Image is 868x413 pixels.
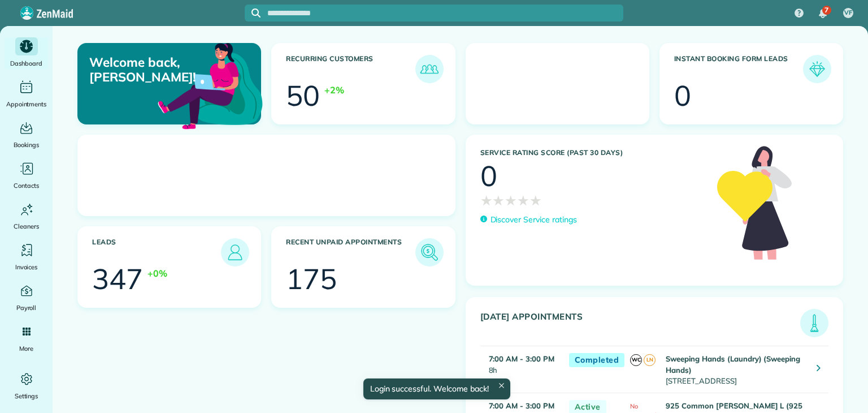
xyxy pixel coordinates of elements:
span: ★ [505,190,517,210]
div: 0 [480,162,497,190]
h3: Recent unpaid appointments [286,238,415,266]
span: More [19,343,33,354]
span: 7 [824,6,828,15]
div: Login successful. Welcome back! [363,378,510,399]
span: WC [630,354,642,366]
h3: Recurring Customers [286,55,415,83]
div: 50 [286,81,320,110]
a: Bookings [5,119,48,150]
button: Focus search [245,8,261,18]
div: +0% [147,266,167,280]
div: 347 [92,265,143,293]
img: dashboard_welcome-42a62b7d889689a78055ac9021e634bf52bae3f8056760290aed330b23ab8690.png [155,30,265,140]
span: Cleaners [14,221,39,232]
span: VF [844,8,852,18]
div: 7 unread notifications [811,1,835,26]
span: LN [644,354,656,366]
div: 0 [674,81,691,110]
div: 175 [286,265,337,293]
span: ★ [530,190,542,210]
a: Contacts [5,160,48,191]
span: Contacts [14,180,39,191]
img: icon_unpaid_appointments-47b8ce3997adf2238b356f14209ab4cced10bd1f174958f3ca8f1d0dd7fffeee.png [418,241,441,264]
a: Discover Service ratings [480,214,577,226]
svg: Focus search [251,8,261,18]
span: Completed [569,353,625,367]
a: Dashboard [5,37,48,69]
h3: Leads [92,238,221,266]
h3: Service Rating score (past 30 days) [480,149,706,157]
span: Bookings [14,139,40,150]
h3: Instant Booking Form Leads [674,55,803,83]
span: Dashboard [10,58,42,69]
td: 8h [480,346,563,393]
img: icon_form_leads-04211a6a04a5b2264e4ee56bc0799ec3eb69b7e499cbb523a139df1d13a81ae0.png [806,58,828,80]
p: Discover Service ratings [491,214,577,226]
span: Settings [15,390,38,402]
span: ★ [517,190,530,210]
strong: 7:00 AM - 3:00 PM [489,401,554,410]
span: Payroll [16,302,37,313]
img: icon_leads-1bed01f49abd5b7fead27621c3d59655bb73ed531f8eeb49469d10e621d6b896.png [224,241,246,264]
h3: [DATE] Appointments [480,312,801,337]
a: Invoices [5,241,48,273]
div: +2% [324,83,344,97]
td: [STREET_ADDRESS] [663,346,808,393]
span: Appointments [6,98,47,110]
a: Cleaners [5,200,48,232]
span: ★ [480,190,493,210]
span: ★ [492,190,505,210]
p: Welcome back, [PERSON_NAME]! [89,55,201,85]
a: Appointments [5,78,48,110]
strong: Sweeping Hands (Laundry) (Sweeping Hands) [666,354,800,375]
strong: 7:00 AM - 3:00 PM [489,354,554,363]
span: Invoices [15,261,38,273]
a: Settings [5,370,48,402]
img: icon_recurring_customers-cf858462ba22bcd05b5a5880d41d6543d210077de5bb9ebc9590e49fd87d84ed.png [418,58,441,80]
img: icon_todays_appointments-901f7ab196bb0bea1936b74009e4eb5ffbc2d2711fa7634e0d609ed5ef32b18b.png [803,312,826,334]
a: Payroll [5,282,48,313]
